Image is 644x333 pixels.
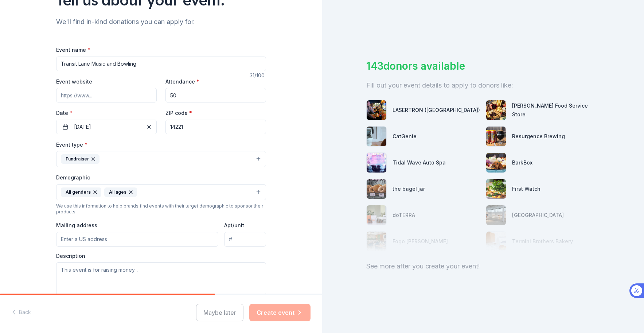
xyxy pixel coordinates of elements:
[393,132,417,141] div: CatGenie
[56,232,218,247] input: Enter a US address
[393,158,446,167] div: Tidal Wave Auto Spa
[165,88,266,102] input: 20
[512,132,565,141] div: Resurgence Brewing
[165,120,266,134] input: 12345 (U.S. only)
[56,184,266,200] button: All gendersAll ages
[512,101,600,119] div: [PERSON_NAME] Food Service Store
[56,78,92,85] label: Event website
[224,232,266,247] input: #
[486,127,506,146] img: photo for Resurgence Brewing
[56,120,157,134] button: [DATE]
[486,153,506,173] img: photo for BarkBox
[56,174,90,181] label: Demographic
[512,158,532,167] div: BarkBox
[367,153,386,173] img: photo for Tidal Wave Auto Spa
[56,46,90,54] label: Event name
[486,100,506,120] img: photo for Gordon Food Service Store
[61,187,101,197] div: All genders
[56,252,85,260] label: Description
[56,88,157,102] input: https://www...
[366,80,600,91] div: Fill out your event details to apply to donors like:
[366,58,600,74] div: 143 donors available
[56,57,266,71] input: Spring Fundraiser
[56,109,157,117] label: Date
[250,71,266,80] div: 31 /100
[224,222,244,229] label: Apt/unit
[393,106,480,115] div: LASERTRON ([GEOGRAPHIC_DATA])
[367,127,386,146] img: photo for CatGenie
[367,100,386,120] img: photo for LASERTRON (Buffalo)
[61,154,99,164] div: Fundraiser
[56,16,266,28] div: We'll find in-kind donations you can apply for.
[366,260,600,272] div: See more after you create your event!
[56,151,266,167] button: Fundraiser
[165,78,199,85] label: Attendance
[165,109,192,117] label: ZIP code
[56,141,87,148] label: Event type
[56,203,266,215] div: We use this information to help brands find events with their target demographic to sponsor their...
[56,222,97,229] label: Mailing address
[104,187,137,197] div: All ages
